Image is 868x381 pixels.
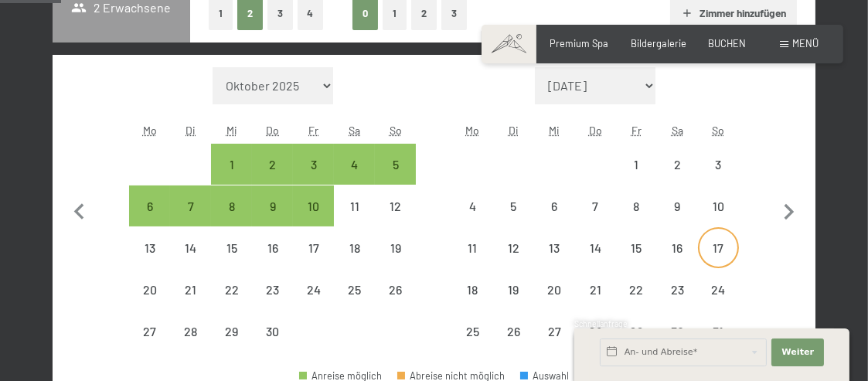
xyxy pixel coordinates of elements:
div: Wed May 06 2026 [534,185,575,226]
div: Thu May 21 2026 [575,269,616,310]
div: Anreise nicht möglich [129,227,170,268]
div: Fri Apr 17 2026 [293,227,334,268]
div: Thu May 28 2026 [575,311,616,352]
abbr: Donnerstag [266,124,279,137]
abbr: Donnerstag [589,124,602,137]
div: Auswahl [520,371,570,381]
div: 8 [213,200,250,238]
div: Sun May 24 2026 [698,269,739,310]
div: Anreise nicht möglich [293,269,334,310]
div: 1 [213,158,250,196]
div: Anreise möglich [211,144,252,185]
div: 22 [213,284,250,321]
div: Sat Apr 04 2026 [334,144,375,185]
div: Anreise möglich [170,185,211,226]
div: 17 [700,242,737,280]
div: Mon May 25 2026 [452,311,493,352]
div: Thu May 14 2026 [575,227,616,268]
div: Tue May 19 2026 [493,269,534,310]
div: 3 [294,158,332,196]
a: Bildergalerie [631,37,686,49]
div: 5 [495,200,533,238]
div: Anreise nicht möglich [616,269,657,310]
abbr: Dienstag [186,124,196,137]
div: 4 [335,158,373,196]
abbr: Samstag [349,124,360,137]
div: Anreise nicht möglich [334,269,375,310]
div: Sun May 10 2026 [698,185,739,226]
div: Anreise nicht möglich [211,311,252,352]
abbr: Mittwoch [226,124,237,137]
div: Sat May 23 2026 [657,269,698,310]
div: Anreise nicht möglich [534,185,575,226]
div: Anreise nicht möglich [616,227,657,268]
a: Premium Spa [550,37,609,49]
abbr: Freitag [308,124,318,137]
div: Anreise nicht möglich [452,311,493,352]
div: Tue Apr 14 2026 [170,227,211,268]
div: Anreise nicht möglich [211,269,252,310]
div: Mon Apr 27 2026 [129,311,170,352]
div: Anreise nicht möglich [252,227,293,268]
div: Anreise nicht möglich [698,311,739,352]
div: 30 [254,325,291,363]
div: 21 [172,284,209,321]
div: 4 [454,200,492,238]
div: 3 [700,158,737,196]
div: 24 [700,284,737,321]
div: 2 [659,158,696,196]
div: Fri May 15 2026 [616,227,657,268]
div: 7 [172,200,209,238]
div: Tue Apr 21 2026 [170,269,211,310]
div: 5 [376,158,414,196]
div: Anreise möglich [299,371,383,381]
div: 17 [294,242,332,280]
abbr: Sonntag [390,124,402,137]
div: Sat Apr 18 2026 [334,227,375,268]
div: Anreise nicht möglich [170,311,211,352]
div: Sat Apr 11 2026 [334,185,375,226]
div: Anreise nicht möglich [452,227,493,268]
a: BUCHEN [708,37,746,49]
div: 11 [335,200,373,238]
div: Wed Apr 29 2026 [211,311,252,352]
div: Anreise nicht möglich [575,269,616,310]
div: 23 [254,284,291,321]
div: Sun Apr 26 2026 [375,269,416,310]
div: Anreise nicht möglich [252,269,293,310]
div: 29 [213,325,250,363]
div: Mon Apr 13 2026 [129,227,170,268]
div: Anreise nicht möglich [616,144,657,185]
div: 2 [254,158,291,196]
div: Fri May 29 2026 [616,311,657,352]
div: Anreise nicht möglich [616,185,657,226]
div: Anreise nicht möglich [698,144,739,185]
abbr: Montag [143,124,157,137]
button: Vorheriger Monat [63,67,96,353]
div: Anreise nicht möglich [375,227,416,268]
div: Tue May 12 2026 [493,227,534,268]
div: Wed Apr 15 2026 [211,227,252,268]
div: 22 [618,284,655,321]
div: Anreise möglich [211,185,252,226]
div: Anreise nicht möglich [657,144,698,185]
div: 15 [618,242,655,280]
div: Anreise nicht möglich [493,185,534,226]
div: 23 [659,284,696,321]
div: Anreise möglich [129,185,170,226]
div: Thu Apr 23 2026 [252,269,293,310]
button: Nächster Monat [773,67,805,353]
div: Wed Apr 22 2026 [211,269,252,310]
div: Thu May 07 2026 [575,185,616,226]
div: Anreise nicht möglich [493,311,534,352]
div: Wed Apr 08 2026 [211,185,252,226]
div: 20 [536,284,574,321]
div: 6 [536,200,574,238]
div: Fri May 08 2026 [616,185,657,226]
div: Anreise möglich [293,144,334,185]
span: Weiter [781,346,814,359]
div: 12 [495,242,533,280]
div: 16 [659,242,696,280]
div: Anreise nicht möglich [698,227,739,268]
div: Sun May 03 2026 [698,144,739,185]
